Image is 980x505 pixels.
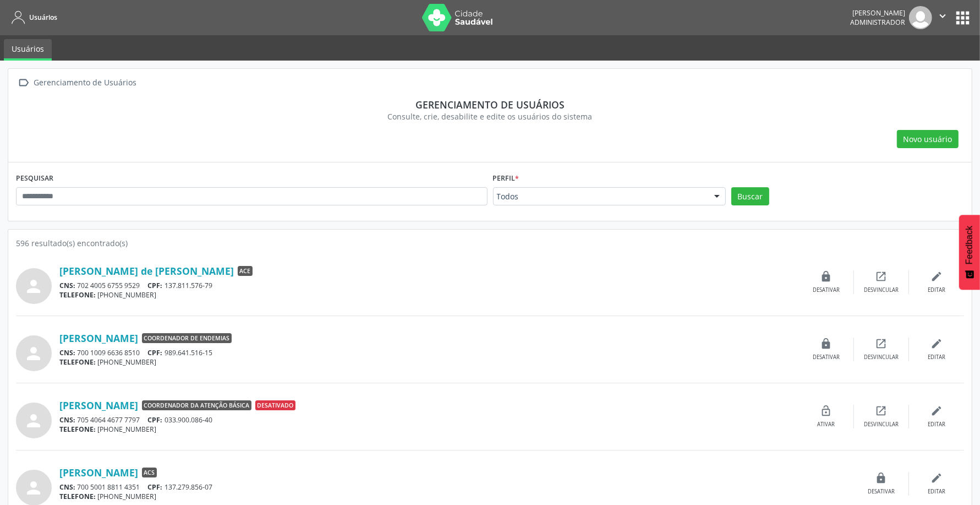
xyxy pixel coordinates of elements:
[238,266,253,276] span: ACE
[142,333,232,343] span: Coordenador de Endemias
[59,290,96,300] span: TELEFONE:
[24,478,44,498] i: person
[59,357,799,367] div: [PHONE_NUMBER]
[875,472,888,484] i: lock
[16,237,964,249] div: 596 resultado(s) encontrado(s)
[59,332,138,344] a: [PERSON_NAME]
[142,400,251,410] span: Coordenador da Atenção Básica
[59,466,138,479] a: [PERSON_NAME]
[497,191,703,202] span: Todos
[59,425,96,434] span: TELEFONE:
[16,75,139,91] a:  Gerenciamento de Usuários
[148,415,163,425] span: CPF:
[850,18,905,27] span: Administrador
[965,226,974,264] span: Feedback
[59,265,234,277] a: [PERSON_NAME] de [PERSON_NAME]
[909,6,932,29] img: img
[255,400,295,410] span: Desativado
[864,421,899,428] div: Desvincular
[930,405,943,417] i: edit
[59,482,854,492] div: 700 5001 8811 4351 137.279.856-07
[24,344,44,363] i: person
[932,6,953,29] button: 
[24,99,956,111] div: Gerenciamento de usuários
[59,357,96,367] span: TELEFONE:
[24,111,956,122] div: Consulte, crie, desabilite e edite os usuários do sistema
[928,488,945,496] div: Editar
[148,348,163,357] span: CPF:
[813,354,840,361] div: Desativar
[868,488,895,496] div: Desativar
[59,290,799,300] div: [PHONE_NUMBER]
[8,8,57,26] a: Usuários
[937,10,949,22] i: 
[928,286,945,294] div: Editar
[820,270,833,283] i: lock
[820,405,833,417] i: lock_open
[32,75,139,91] div: Gerenciamento de Usuários
[930,472,943,484] i: edit
[59,425,799,434] div: [PHONE_NUMBER]
[818,421,835,428] div: Ativar
[813,286,840,294] div: Desativar
[59,492,854,501] div: [PHONE_NUMBER]
[148,281,163,290] span: CPF:
[59,281,799,290] div: 702 4005 6755 9529 137.811.576-79
[59,281,75,290] span: CNS:
[59,415,799,425] div: 705 4064 4677 7797 033.900.086-40
[864,354,899,361] div: Desvincular
[59,492,96,501] span: TELEFONE:
[959,215,980,290] button: Feedback - Mostrar pesquisa
[875,338,888,350] i: open_in_new
[24,411,44,431] i: person
[928,421,945,428] div: Editar
[930,338,943,350] i: edit
[864,286,899,294] div: Desvincular
[897,130,959,149] button: Novo usuário
[850,8,905,18] div: [PERSON_NAME]
[16,170,53,187] label: PESQUISAR
[148,482,163,492] span: CPF:
[4,39,52,61] a: Usuários
[875,270,888,283] i: open_in_new
[59,415,75,425] span: CNS:
[24,276,44,296] i: person
[820,338,833,350] i: lock
[930,270,943,283] i: edit
[928,354,945,361] div: Editar
[875,405,888,417] i: open_in_new
[904,133,952,145] span: Novo usuário
[493,170,519,187] label: Perfil
[59,348,799,357] div: 700 1009 6636 8510 989.641.516-15
[59,399,138,411] a: [PERSON_NAME]
[59,348,75,357] span: CNS:
[142,468,157,477] span: ACS
[953,8,972,28] button: apps
[731,187,769,206] button: Buscar
[29,13,57,22] span: Usuários
[59,482,75,492] span: CNS:
[16,75,32,91] i: 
